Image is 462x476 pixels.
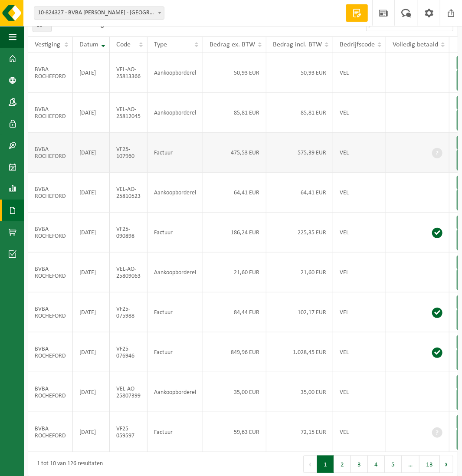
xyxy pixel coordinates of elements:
[334,456,351,473] button: 2
[154,41,167,48] span: Type
[147,133,203,173] td: Factuur
[79,41,98,48] span: Datum
[368,456,385,473] button: 4
[333,253,386,292] td: VEL
[147,292,203,332] td: Factuur
[266,292,333,332] td: 102,17 EUR
[266,213,333,253] td: 225,35 EUR
[340,41,375,48] span: Bedrijfscode
[28,292,73,332] td: BVBA ROCHEFORD
[266,93,333,133] td: 85,81 EUR
[203,213,266,253] td: 186,24 EUR
[440,456,453,473] button: Next
[147,332,203,372] td: Factuur
[35,41,60,48] span: Vestiging
[147,253,203,292] td: Aankoopborderel
[110,412,147,452] td: VF25-059597
[266,173,333,213] td: 64,41 EUR
[147,173,203,213] td: Aankoopborderel
[28,412,73,452] td: BVBA ROCHEFORD
[73,133,110,173] td: [DATE]
[273,41,322,48] span: Bedrag incl. BTW
[147,412,203,452] td: Factuur
[110,332,147,372] td: VF25-076946
[333,412,386,452] td: VEL
[147,213,203,253] td: Factuur
[333,332,386,372] td: VEL
[110,292,147,332] td: VF25-075988
[34,7,164,19] span: 10-824327 - BVBA ROCHEFORD - ROESELARE
[147,53,203,93] td: Aankoopborderel
[351,456,368,473] button: 3
[73,292,110,332] td: [DATE]
[33,456,103,472] div: 1 tot 10 van 126 resultaten
[333,292,386,332] td: VEL
[203,173,266,213] td: 64,41 EUR
[333,93,386,133] td: VEL
[333,213,386,253] td: VEL
[147,372,203,412] td: Aankoopborderel
[203,93,266,133] td: 85,81 EUR
[116,41,131,48] span: Code
[385,456,402,473] button: 5
[333,372,386,412] td: VEL
[28,133,73,173] td: BVBA ROCHEFORD
[34,7,164,20] span: 10-824327 - BVBA ROCHEFORD - ROESELARE
[28,253,73,292] td: BVBA ROCHEFORD
[393,41,438,48] span: Volledig betaald
[317,456,334,473] button: 1
[203,412,266,452] td: 59,63 EUR
[110,253,147,292] td: VEL-AO-25809063
[203,372,266,412] td: 35,00 EUR
[203,53,266,93] td: 50,93 EUR
[73,332,110,372] td: [DATE]
[28,332,73,372] td: BVBA ROCHEFORD
[28,213,73,253] td: BVBA ROCHEFORD
[73,372,110,412] td: [DATE]
[110,173,147,213] td: VEL-AO-25810523
[28,53,73,93] td: BVBA ROCHEFORD
[266,372,333,412] td: 35,00 EUR
[210,41,255,48] span: Bedrag ex. BTW
[147,93,203,133] td: Aankoopborderel
[110,372,147,412] td: VEL-AO-25807399
[203,253,266,292] td: 21,60 EUR
[266,332,333,372] td: 1.028,45 EUR
[203,292,266,332] td: 84,44 EUR
[73,53,110,93] td: [DATE]
[333,53,386,93] td: VEL
[303,456,317,473] button: Previous
[110,213,147,253] td: VF25-090898
[266,133,333,173] td: 575,39 EUR
[402,456,419,473] span: …
[340,22,362,29] label: Zoeken:
[110,133,147,173] td: VF25-107960
[333,133,386,173] td: VEL
[266,253,333,292] td: 21,60 EUR
[28,93,73,133] td: BVBA ROCHEFORD
[73,213,110,253] td: [DATE]
[73,93,110,133] td: [DATE]
[28,372,73,412] td: BVBA ROCHEFORD
[419,456,440,473] button: 13
[110,93,147,133] td: VEL-AO-25812045
[28,173,73,213] td: BVBA ROCHEFORD
[333,173,386,213] td: VEL
[203,332,266,372] td: 849,96 EUR
[266,412,333,452] td: 72,15 EUR
[73,253,110,292] td: [DATE]
[73,412,110,452] td: [DATE]
[203,133,266,173] td: 475,53 EUR
[73,173,110,213] td: [DATE]
[266,53,333,93] td: 50,93 EUR
[110,53,147,93] td: VEL-AO-25813366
